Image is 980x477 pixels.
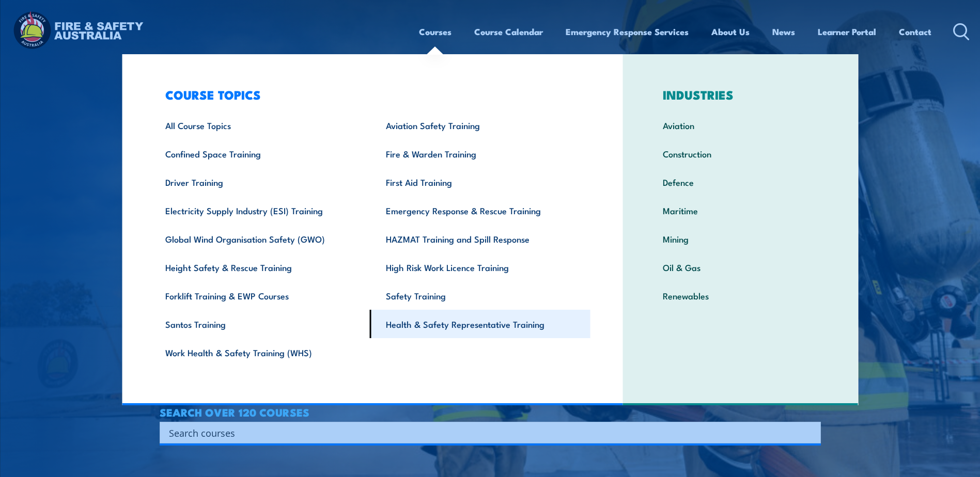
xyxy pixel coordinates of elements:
a: HAZMAT Training and Spill Response [370,225,590,253]
form: Search form [171,425,800,440]
a: News [772,18,795,45]
a: Courses [419,18,452,45]
a: Aviation Safety Training [370,111,590,139]
a: Forklift Training & EWP Courses [149,281,370,310]
a: Maritime [647,196,834,225]
h3: INDUSTRIES [647,87,834,102]
a: Renewables [647,281,834,310]
h3: COURSE TOPICS [149,87,590,102]
a: Santos Training [149,310,370,338]
a: Fire & Warden Training [370,139,590,168]
a: All Course Topics [149,111,370,139]
h4: SEARCH OVER 120 COURSES [160,406,821,418]
a: Learner Portal [818,18,876,45]
a: Contact [899,18,931,45]
a: Mining [647,225,834,253]
a: Confined Space Training [149,139,370,168]
a: Course Calendar [474,18,543,45]
input: Search input [169,425,798,440]
a: Global Wind Organisation Safety (GWO) [149,225,370,253]
a: Work Health & Safety Training (WHS) [149,338,370,367]
a: Construction [647,139,834,168]
a: Health & Safety Representative Training [370,310,590,338]
a: About Us [711,18,750,45]
a: Oil & Gas [647,253,834,281]
a: Emergency Response & Rescue Training [370,196,590,225]
a: Electricity Supply Industry (ESI) Training [149,196,370,225]
a: Aviation [647,111,834,139]
a: High Risk Work Licence Training [370,253,590,281]
a: Emergency Response Services [566,18,689,45]
a: Safety Training [370,281,590,310]
a: First Aid Training [370,168,590,196]
button: Search magnifier button [803,425,817,440]
a: Driver Training [149,168,370,196]
a: Defence [647,168,834,196]
a: Height Safety & Rescue Training [149,253,370,281]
